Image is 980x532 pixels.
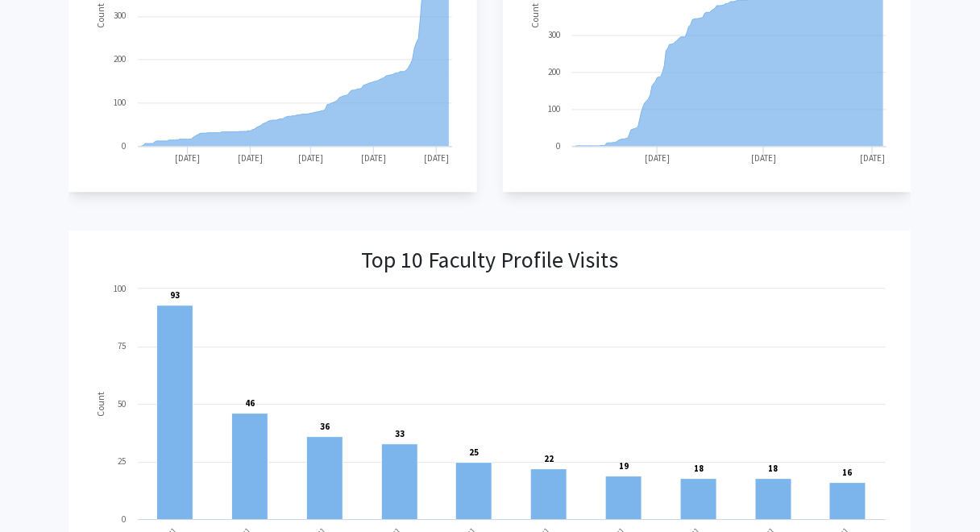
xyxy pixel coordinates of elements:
[752,152,777,164] text: [DATE]
[170,289,180,301] text: 93
[548,29,560,40] text: 300
[175,152,200,164] text: [DATE]
[114,283,126,294] text: 100
[94,3,106,28] text: Count
[843,467,853,478] text: 16
[122,513,126,525] text: 0
[114,97,126,108] text: 100
[425,152,450,164] text: [DATE]
[395,428,405,439] text: 33
[118,398,126,409] text: 50
[694,463,704,474] text: 18
[548,66,560,77] text: 200
[118,455,126,467] text: 25
[245,397,255,409] text: 46
[362,247,619,274] h3: Top 10 Faculty Profile Visits
[529,3,541,28] text: Count
[619,460,629,472] text: 19
[94,392,106,417] text: Count
[362,152,387,164] text: [DATE]
[12,459,69,520] iframe: Chat
[299,152,324,164] text: [DATE]
[320,421,330,432] text: 36
[861,152,886,164] text: [DATE]
[118,340,126,351] text: 75
[114,53,126,64] text: 200
[238,152,263,164] text: [DATE]
[548,103,560,114] text: 100
[544,453,554,464] text: 22
[114,10,126,21] text: 300
[556,140,560,152] text: 0
[122,140,126,152] text: 0
[645,152,670,164] text: [DATE]
[469,447,479,458] text: 25
[769,463,779,474] text: 18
